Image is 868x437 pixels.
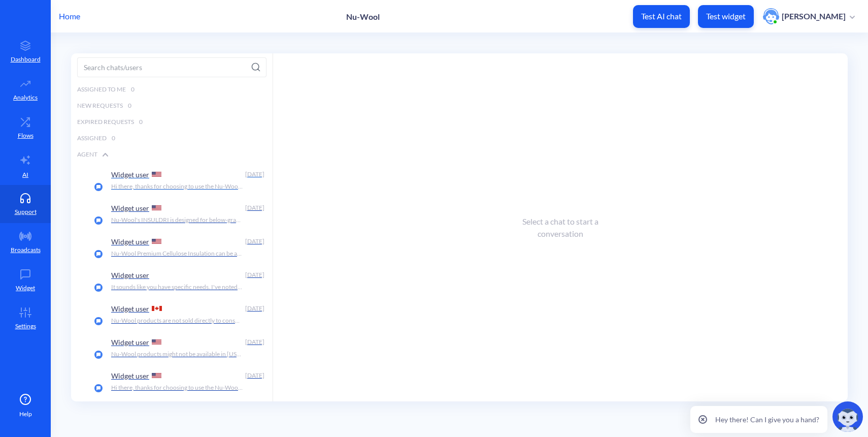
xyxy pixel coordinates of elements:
img: platform icon [93,283,104,293]
div: Agent [71,146,273,163]
p: It sounds like you have specific needs. I've noted your interest in contacting a representative. ... [111,283,243,292]
img: US [152,373,161,378]
p: AI [22,170,28,179]
img: platform icon [93,182,104,192]
p: Broadcasts [11,245,41,255]
p: Home [59,10,80,22]
a: platform iconWidget user [DATE]Nu-Wool products are not sold directly to consumers, but you can p... [71,297,273,330]
p: Support [15,207,37,216]
img: platform icon [93,215,104,226]
button: Test AI chat [633,5,690,28]
div: New Requests [71,98,273,114]
img: user photo [763,8,779,24]
span: 0 [131,85,135,94]
div: [DATE] [244,170,264,179]
a: platform iconWidget user [DATE]Nu-Wool products might not be available in [US_STATE] due to vario... [71,330,273,364]
img: platform icon [93,249,104,259]
p: Analytics [13,93,38,102]
div: Assigned [71,130,273,146]
p: Hey there! Can I give you a hand? [715,414,819,425]
img: US [152,172,161,177]
input: Search chats/users [77,57,266,77]
div: Assigned to me [71,81,273,98]
p: Widget user [111,237,149,246]
span: 0 [139,117,143,127]
div: [DATE] [244,371,264,380]
img: copilot-icon.svg [832,401,863,432]
p: Nu-Wool products are not sold directly to consumers, but you can purchase them through a Nu-Wool ... [111,316,243,325]
a: platform iconWidget user [DATE]It sounds like you have specific needs. I've noted your interest i... [71,263,273,297]
p: Hi there, thanks for choosing to use the Nu-Wool Chatbot! How can I help you [DATE]? [111,182,243,191]
a: platform iconWidget user [DATE]Nu-Wool Premium Cellulose Insulation can be applied using the Nu-W... [71,230,273,263]
div: Select a chat to start a conversation [508,215,613,240]
span: Help [19,410,32,419]
div: [DATE] [244,304,264,313]
p: Widget user [111,304,149,313]
p: Nu-Wool products might not be available in [US_STATE] due to various factors like distribution ch... [111,350,243,359]
img: US [152,339,161,345]
p: Nu-Wool [346,12,380,21]
a: platform iconWidget user [DATE]Nu-Wool's INSULDRI is designed for below-grade applications, which... [71,196,273,230]
img: platform icon [93,383,104,393]
p: Settings [15,322,36,331]
img: platform icon [93,316,104,326]
a: platform iconWidget user [DATE]Hi there, thanks for choosing to use the Nu-Wool Chatbot! How can ... [71,163,273,196]
p: Test AI chat [641,11,682,21]
p: Widget [16,284,35,293]
div: [DATE] [244,237,264,246]
img: US [152,239,161,244]
img: CA [152,306,162,311]
p: Widget user [111,271,149,279]
p: Test widget [706,11,746,21]
p: Widget user [111,338,149,347]
div: Expired Requests [71,114,273,130]
div: [DATE] [244,337,264,347]
div: [DATE] [244,270,264,279]
span: 0 [128,101,131,110]
div: [DATE] [244,203,264,212]
button: user photo[PERSON_NAME] [758,7,860,25]
p: Widget user [111,170,149,179]
span: 0 [112,134,115,143]
img: platform icon [93,350,104,360]
p: Flows [18,131,34,140]
p: Hi there, thanks for choosing to use the Nu-Wool Chatbot! How can I help you [DATE]? [111,383,243,392]
p: Dashboard [11,55,41,64]
img: US [152,205,161,210]
p: Widget user [111,371,149,380]
a: platform iconWidget user [DATE]Hi there, thanks for choosing to use the Nu-Wool Chatbot! How can ... [71,364,273,397]
p: Widget user [111,204,149,212]
p: Nu-Wool's INSULDRI is designed for below-grade applications, which means it is used on exterior w... [111,215,243,225]
button: Test widget [698,5,754,28]
p: Nu-Wool Premium Cellulose Insulation can be applied using the Nu-Wool WALLSEAL System, which is a... [111,249,243,258]
p: [PERSON_NAME] [782,11,846,22]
